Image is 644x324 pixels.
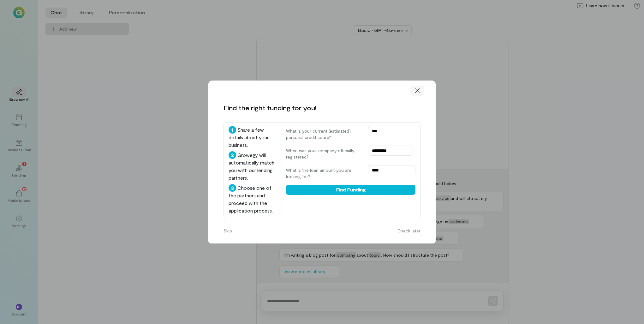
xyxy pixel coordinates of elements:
div: Growegy will automatically match you with our lending partners. [229,151,276,182]
div: Share a few details about your business. [229,126,276,149]
label: When was your company officially registered? [286,147,362,160]
label: What is your current (estimated) personal credit score? [286,128,362,141]
div: 2 [229,151,236,159]
button: Check later [394,226,424,236]
button: Skip [220,226,236,236]
div: Choose one of the partners and proceed with the application process. [229,184,276,214]
button: Find Funding [286,185,415,195]
div: Find the right funding for you! [224,103,316,112]
div: 3 [229,184,236,192]
label: What is the loan amount you are looking for? [286,167,362,180]
div: 1 [229,126,236,134]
